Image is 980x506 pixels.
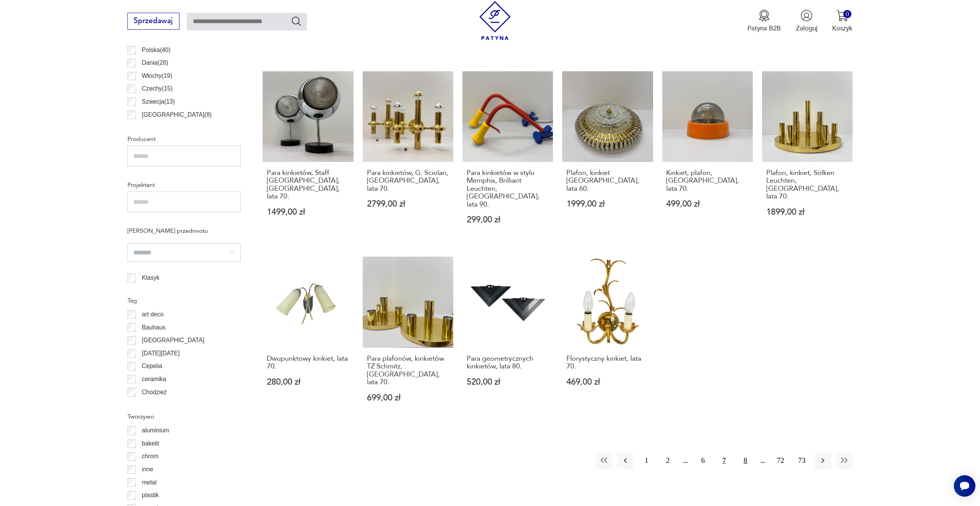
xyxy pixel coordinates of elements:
[566,169,649,193] h3: Plafon, kinkiet [GEOGRAPHIC_DATA], lata 60.
[127,13,179,30] button: Sprzedawaj
[566,378,649,386] p: 469,00 zł
[142,477,156,488] p: metal
[747,10,781,33] a: Ikona medaluPatyna B2B
[267,169,349,201] h3: Para kinkietów, Staff [GEOGRAPHIC_DATA], [GEOGRAPHIC_DATA], lata 70.
[142,400,165,410] p: Ćmielów
[562,257,653,420] a: Florystyczny kinkiet, lata 70.Florystyczny kinkiet, lata 70.469,00 zł
[794,452,810,469] button: 73
[142,45,171,55] p: Polska ( 40 )
[832,24,853,33] p: Koszyk
[142,97,175,107] p: Szwecja ( 13 )
[263,71,353,242] a: Para kinkietów, Staff Leuchten, Niemcy, lata 70.Para kinkietów, Staff [GEOGRAPHIC_DATA], [GEOGRAP...
[142,335,204,345] p: [GEOGRAPHIC_DATA]
[462,71,553,242] a: Para kinkietów w stylu Memphis, Brilliant Leuchten, Niemcy, lata 90.Para kinkietów w stylu Memphi...
[127,226,241,236] p: [PERSON_NAME] przedmiotu
[363,257,453,420] a: Para plafonów, kinkietów TZ Schmitz, Niemcy, lata 70.Para plafonów, kinkietów TZ Schmitz, [GEOGRA...
[142,348,179,358] p: [DATE][DATE]
[467,216,549,224] p: 299,00 zł
[467,355,549,371] h3: Para geometrycznych kinkietów, lata 80.
[127,412,241,422] p: Tworzywo
[127,134,241,144] p: Producent
[566,200,649,208] p: 1999,00 zł
[127,180,241,190] p: Projektant
[832,10,853,33] button: 0Koszyk
[367,169,449,193] h3: Para kinkietów, G. Sciolari, [GEOGRAPHIC_DATA], lata 70.
[142,71,172,81] p: Włochy ( 19 )
[836,10,848,22] img: Ikona koszyka
[747,10,781,33] button: Patyna B2B
[267,355,349,371] h3: Dwupunktowy kinkiet, lata 70.
[263,257,353,420] a: Dwupunktowy kinkiet, lata 70.Dwupunktowy kinkiet, lata 70.280,00 zł
[267,378,349,386] p: 280,00 zł
[367,355,449,387] h3: Para plafonów, kinkietów TZ Schmitz, [GEOGRAPHIC_DATA], lata 70.
[142,84,173,94] p: Czechy ( 15 )
[142,439,159,449] p: bakelit
[467,169,549,208] h3: Para kinkietów w stylu Memphis, Brilliant Leuchten, [GEOGRAPHIC_DATA], lata 90.
[666,169,749,193] h3: Kinkiet, plafon, [GEOGRAPHIC_DATA], lata 70.
[142,110,211,120] p: [GEOGRAPHIC_DATA] ( 8 )
[662,71,753,242] a: Kinkiet, plafon, Niemcy, lata 70.Kinkiet, plafon, [GEOGRAPHIC_DATA], lata 70.499,00 zł
[267,208,349,216] p: 1499,00 zł
[762,71,853,242] a: Plafon, kinkiet, Sölken Leuchten, Niemcy, lata 70.Plafon, kinkiet, Sölken Leuchten, [GEOGRAPHIC_D...
[796,24,818,33] p: Zaloguj
[142,451,158,461] p: chrom
[695,452,711,469] button: 6
[566,355,649,371] h3: Florystyczny kinkiet, lata 70.
[562,71,653,242] a: Plafon, kinkiet Niemcy, lata 60.Plafon, kinkiet [GEOGRAPHIC_DATA], lata 60.1999,00 zł
[142,123,211,133] p: [GEOGRAPHIC_DATA] ( 6 )
[142,323,166,333] p: Bauhaus
[467,378,549,386] p: 520,00 zł
[367,394,449,402] p: 699,00 zł
[716,452,732,469] button: 7
[638,452,655,469] button: 1
[766,169,849,201] h3: Plafon, kinkiet, Sölken Leuchten, [GEOGRAPHIC_DATA], lata 70.
[291,15,302,27] button: Szukaj
[796,10,818,33] button: Zaloguj
[954,475,975,497] iframe: Smartsupp widget button
[758,10,770,22] img: Ikona medalu
[142,58,168,68] p: Dania ( 28 )
[127,18,179,25] a: Sprzedawaj
[747,24,781,33] p: Patyna B2B
[801,10,812,22] img: Ikonka użytkownika
[660,452,676,469] button: 2
[142,309,163,319] p: art deco
[737,452,754,469] button: 8
[142,361,162,371] p: Cepelia
[142,464,153,474] p: inne
[142,374,166,384] p: ceramika
[476,1,514,40] img: Patyna - sklep z meblami i dekoracjami vintage
[142,273,159,283] p: Klasyk
[843,10,851,18] div: 0
[367,200,449,208] p: 2799,00 zł
[142,387,167,397] p: Chodzież
[766,208,849,216] p: 1899,00 zł
[666,200,749,208] p: 499,00 zł
[772,452,789,469] button: 72
[363,71,453,242] a: Para kinkietów, G. Sciolari, Włochy, lata 70.Para kinkietów, G. Sciolari, [GEOGRAPHIC_DATA], lata...
[142,490,159,500] p: plastik
[127,296,241,306] p: Tag
[462,257,553,420] a: Para geometrycznych kinkietów, lata 80.Para geometrycznych kinkietów, lata 80.520,00 zł
[142,425,169,435] p: aluminium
